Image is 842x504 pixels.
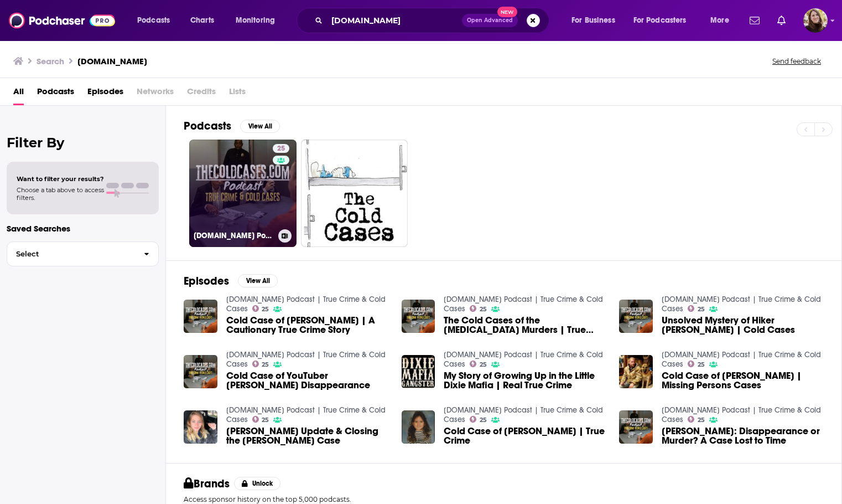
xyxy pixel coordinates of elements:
[710,13,729,28] span: More
[229,83,246,105] span: Lists
[9,10,115,31] img: Podchaser - Follow, Share and Rate Podcasts
[37,56,64,66] h3: Search
[187,83,216,105] span: Credits
[189,140,297,247] a: 25[DOMAIN_NAME] Podcast | True Crime & Cold Cases
[444,295,603,313] a: TheColdCases.com Podcast | True Crime & Cold Cases
[619,410,653,444] a: Eric Franks: Disappearance or Murder? A Case Lost to Time
[327,12,462,29] input: Search podcasts, credits, & more...
[226,316,388,335] a: Cold Case of Jimmy Hoffa | A Cautionary True Crime Story
[7,223,159,234] p: Saved Searches
[184,274,229,288] h2: Episodes
[137,13,170,28] span: Podcasts
[37,83,74,105] a: Podcasts
[234,477,281,490] button: Unlock
[184,495,824,503] p: Access sponsor history on the top 5,000 podcasts.
[262,418,269,423] span: 25
[183,12,221,29] a: Charts
[226,371,388,390] a: Cold Case of YouTuber Kenny Veach’s Disappearance
[238,274,278,287] button: View All
[662,426,824,445] span: [PERSON_NAME]: Disappearance or Murder? A Case Lost to Time
[480,362,487,367] span: 25
[402,300,435,333] img: The Cold Cases of the Tylenol Murders | True Crime
[480,418,487,423] span: 25
[262,307,269,312] span: 25
[769,56,824,66] button: Send feedback
[77,56,147,66] h3: [DOMAIN_NAME]
[262,362,269,367] span: 25
[252,305,269,312] a: 25
[698,307,705,312] span: 25
[277,143,285,155] span: 25
[13,83,24,105] a: All
[688,416,705,423] a: 25
[402,410,435,444] img: Cold Case of Rosie Tapia | True Crime
[633,13,687,28] span: For Podcasters
[571,13,615,28] span: For Business
[444,405,603,424] a: TheColdCases.com Podcast | True Crime & Cold Cases
[444,426,606,445] a: Cold Case of Rosie Tapia | True Crime
[252,416,269,423] a: 25
[307,8,560,33] div: Search podcasts, credits, & more...
[273,144,289,153] a: 25
[619,300,653,333] a: Unsolved Mystery of Hiker Kris Fowler | Cold Cases
[688,361,705,367] a: 25
[662,426,824,445] a: Eric Franks: Disappearance or Murder? A Case Lost to Time
[497,7,517,17] span: New
[226,350,386,369] a: TheColdCases.com Podcast | True Crime & Cold Cases
[480,307,487,312] span: 25
[619,355,653,389] img: Cold Case of Jared McColloch | Missing Persons Cases
[564,12,629,29] button: open menu
[470,305,487,312] a: 25
[662,316,824,335] a: Unsolved Mystery of Hiker Kris Fowler | Cold Cases
[745,11,764,30] a: Show notifications dropdown
[444,316,606,335] span: The Cold Cases of the [MEDICAL_DATA] Murders | True Crime
[462,14,518,27] button: Open AdvancedNew
[444,426,606,445] span: Cold Case of [PERSON_NAME] | True Crime
[236,13,275,28] span: Monitoring
[698,418,705,423] span: 25
[87,83,123,105] a: Episodes
[252,361,269,367] a: 25
[803,8,828,33] button: Show profile menu
[226,295,386,313] a: TheColdCases.com Podcast | True Crime & Cold Cases
[402,355,435,389] a: My Story of Growing Up in the Little Dixie Mafia | Real True Crime
[7,250,135,258] span: Select
[7,135,159,151] h2: Filter By
[184,300,217,333] img: Cold Case of Jimmy Hoffa | A Cautionary True Crime Story
[129,12,184,29] button: open menu
[703,12,743,29] button: open menu
[444,350,603,369] a: TheColdCases.com Podcast | True Crime & Cold Cases
[226,371,388,390] span: Cold Case of YouTuber [PERSON_NAME] Disappearance
[803,8,828,33] img: User Profile
[467,18,513,23] span: Open Advanced
[226,316,388,335] span: Cold Case of [PERSON_NAME] | A Cautionary True Crime Story
[226,426,388,445] span: [PERSON_NAME] Update & Closing the [PERSON_NAME] Case
[184,274,278,288] a: EpisodesView All
[7,241,159,266] button: Select
[626,12,703,29] button: open menu
[17,186,104,202] span: Choose a tab above to access filters.
[470,416,487,423] a: 25
[226,405,386,424] a: TheColdCases.com Podcast | True Crime & Cold Cases
[194,231,274,240] h3: [DOMAIN_NAME] Podcast | True Crime & Cold Cases
[137,83,174,105] span: Networks
[226,426,388,445] a: Amy Bradley Update & Closing the Sara Ebersole Case
[662,371,824,390] span: Cold Case of [PERSON_NAME] | Missing Persons Cases
[803,8,828,33] span: Logged in as katiefuchs
[184,355,217,389] img: Cold Case of YouTuber Kenny Veach’s Disappearance
[240,120,280,133] button: View All
[184,119,231,133] h2: Podcasts
[662,316,824,335] span: Unsolved Mystery of Hiker [PERSON_NAME] | Cold Cases
[190,13,214,28] span: Charts
[17,175,104,183] span: Want to filter your results?
[662,295,821,313] a: TheColdCases.com Podcast | True Crime & Cold Cases
[444,371,606,390] span: My Story of Growing Up in the Little Dixie Mafia | Real True Crime
[184,410,217,444] img: Amy Bradley Update & Closing the Sara Ebersole Case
